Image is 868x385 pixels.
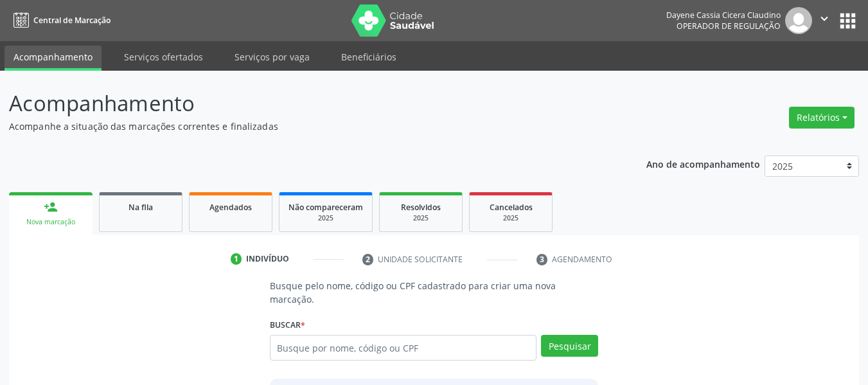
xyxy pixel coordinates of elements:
p: Ano de acompanhamento [646,156,760,172]
img: img [785,7,812,34]
div: 2025 [288,213,363,223]
a: Central de Marcação [9,10,111,31]
a: Acompanhamento [4,46,102,71]
a: Serviços por vaga [226,46,319,68]
button:  [812,7,837,34]
label: Buscar [270,315,305,335]
div: Dayene Cassia Cicera Claudino [666,10,781,21]
input: Busque por nome, código ou CPF [270,335,537,361]
span: Central de Marcação [33,15,111,26]
p: Acompanhe a situação das marcações correntes e finalizadas [9,120,604,133]
span: Operador de regulação [677,21,781,31]
i:  [817,12,831,26]
div: Indivíduo [246,253,289,265]
a: Beneficiários [332,46,405,68]
p: Acompanhamento [9,87,604,120]
button: apps [837,10,859,32]
span: Resolvidos [401,202,441,213]
div: 2025 [389,213,453,223]
span: Na fila [128,202,153,213]
a: Serviços ofertados [115,46,212,68]
p: Busque pelo nome, código ou CPF cadastrado para criar uma nova marcação. [270,279,599,306]
button: Pesquisar [541,335,598,357]
div: Nova marcação [18,217,84,227]
div: person_add [44,200,58,214]
span: Não compareceram [288,202,363,213]
div: 1 [231,253,242,265]
button: Relatórios [789,107,855,129]
div: 2025 [479,213,543,223]
span: Agendados [209,202,252,213]
span: Cancelados [490,202,533,213]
